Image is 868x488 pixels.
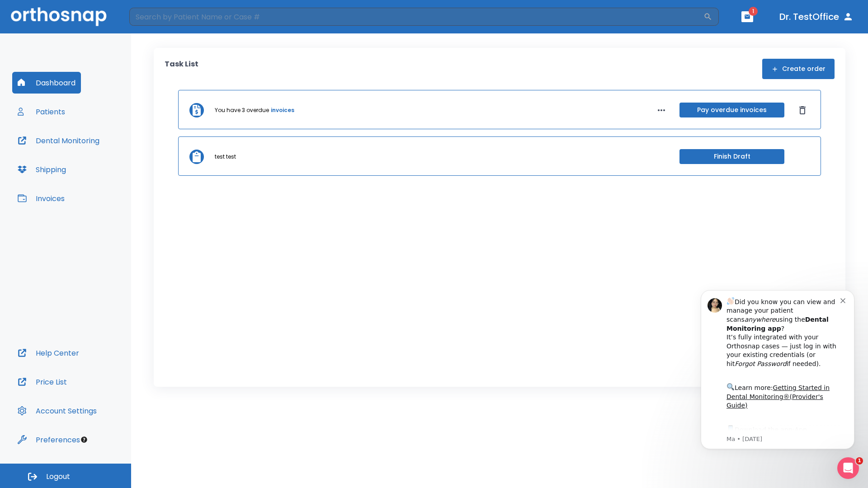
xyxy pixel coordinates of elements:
[856,457,863,465] span: 1
[12,130,105,151] button: Dental Monitoring
[12,400,102,422] button: Account Settings
[46,472,70,482] span: Logout
[39,150,120,166] a: App Store
[687,277,868,464] iframe: Intercom notifications message
[12,101,71,122] button: Patients
[679,103,784,117] button: Pay overdue invoices
[129,8,703,26] input: Search by Patient Name or Case #
[271,106,294,114] a: invoices
[11,7,107,26] img: Orthosnap
[776,9,857,25] button: Dr. TestOffice
[165,59,198,79] p: Task List
[12,188,70,209] button: Invoices
[12,72,81,94] button: Dashboard
[153,19,160,27] button: Dismiss notification
[12,159,71,180] button: Shipping
[39,159,153,167] p: Message from Ma, sent 2w ago
[215,153,236,161] p: test test
[679,149,784,164] button: Finish Draft
[80,436,88,444] div: Tooltip anchor
[12,371,72,393] button: Price List
[12,429,85,450] button: Preferences
[795,103,810,117] button: Dismiss
[12,342,85,364] button: Help Center
[39,147,153,193] div: Download the app: | ​ Let us know if you need help getting started!
[215,106,269,114] p: You have 3 overdue
[837,457,859,479] iframe: Intercom live chat
[749,7,758,16] span: 1
[762,59,835,79] button: Create order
